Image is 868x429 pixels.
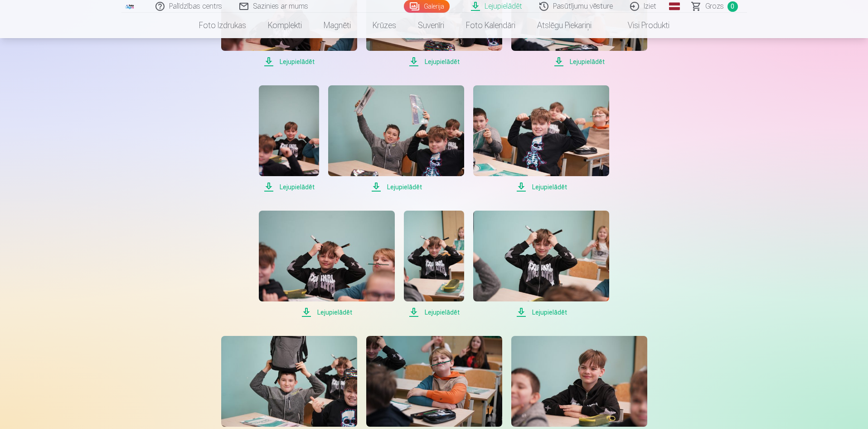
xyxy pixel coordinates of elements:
[602,13,680,38] a: Visi produkti
[366,56,502,67] span: Lejupielādēt
[473,307,609,318] span: Lejupielādēt
[473,85,609,192] a: Lejupielādēt
[328,182,464,192] span: Lejupielādēt
[511,56,647,67] span: Lejupielādēt
[407,13,455,38] a: Suvenīri
[328,85,464,192] a: Lejupielādēt
[727,1,738,12] span: 0
[473,211,609,318] a: Lejupielādēt
[705,1,724,12] span: Grozs
[259,211,395,318] a: Lejupielādēt
[404,211,464,318] a: Lejupielādēt
[455,13,526,38] a: Foto kalendāri
[362,13,407,38] a: Krūzes
[473,182,609,192] span: Lejupielādēt
[526,13,602,38] a: Atslēgu piekariņi
[125,4,135,9] img: /fa1
[404,307,464,318] span: Lejupielādēt
[221,56,357,67] span: Lejupielādēt
[259,182,319,192] span: Lejupielādēt
[313,13,362,38] a: Magnēti
[257,13,313,38] a: Komplekti
[259,307,395,318] span: Lejupielādēt
[188,13,257,38] a: Foto izdrukas
[259,85,319,192] a: Lejupielādēt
